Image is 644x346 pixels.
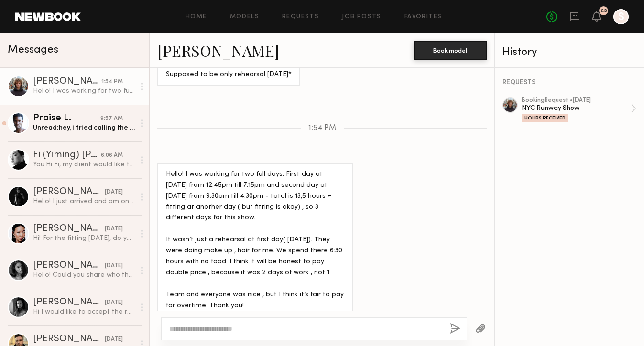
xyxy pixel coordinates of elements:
div: Hi I would like to accept the request could you give me more details please [33,307,135,316]
span: 1:54 PM [308,124,336,132]
div: [PERSON_NAME] [33,187,105,197]
div: [DATE] [105,261,123,270]
div: You: Hi Fi, my client would like to know everyone's eta for the show [DATE]. [33,160,135,169]
div: Hello! I was working for two full days. First day at [DATE] from 12:45pm till 7:15pm and second d... [166,169,344,312]
div: [DATE] [105,188,123,197]
div: [PERSON_NAME] [33,335,105,344]
div: Fi (Yiming) [PERSON_NAME] [33,151,101,160]
div: History [502,47,636,58]
div: REQUESTS [502,79,636,86]
a: bookingRequest •[DATE]NYC Runway ShowHours Received [522,97,636,122]
a: Job Posts [342,14,382,20]
div: [DATE] [105,335,123,344]
a: Book model [414,46,487,54]
div: Hello! Could you share who the designers will be please [33,270,135,280]
a: Home [186,14,207,20]
div: [PERSON_NAME] [33,77,101,86]
div: [DATE] [105,225,123,234]
div: 1:54 PM [101,77,123,86]
div: Hello! I just arrived and am on the 5th floor [33,197,135,206]
div: 6:06 AM [101,151,123,160]
div: 9:57 AM [100,114,123,123]
div: Praise L. [33,114,100,123]
span: Messages [8,44,58,55]
div: [PERSON_NAME] [33,298,105,307]
div: Supposed to be only rehearsal [DATE]* [166,69,292,80]
div: [PERSON_NAME] [33,224,105,234]
div: Unread: hey, i tried calling the nunber you provided, but no answer [33,123,135,132]
div: Hi! For the fitting [DATE], do you need us for the whole time or can we come in whenever during t... [33,234,135,243]
div: [DATE] [105,298,123,307]
a: Requests [282,14,319,20]
a: Favorites [404,14,442,20]
a: Models [230,14,259,20]
a: S [613,9,629,24]
a: [PERSON_NAME] [157,40,279,61]
div: Hours Received [522,114,568,122]
div: NYC Runway Show [522,104,631,113]
div: [PERSON_NAME] [33,261,105,270]
div: Hello! I was working for two full days. First day at [DATE] from 12:45pm till 7:15pm and second d... [33,86,135,96]
div: 62 [600,9,607,14]
button: Book model [414,41,487,60]
div: booking Request • [DATE] [522,97,631,104]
